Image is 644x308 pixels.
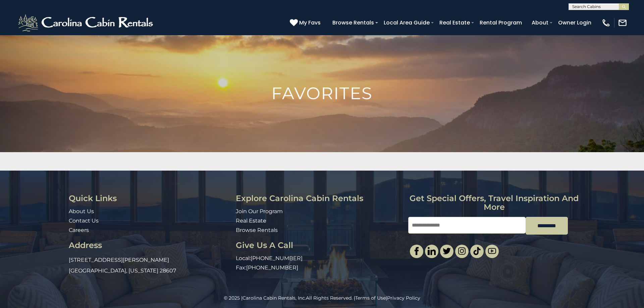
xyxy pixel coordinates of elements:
[299,18,321,27] span: My Favs
[488,247,496,255] img: youtube-light.svg
[236,227,278,233] a: Browse Rentals
[290,18,322,27] a: My Favs
[476,17,525,28] a: Rental Program
[555,17,595,28] a: Owner Login
[69,208,94,214] a: About Us
[69,194,231,203] h3: Quick Links
[528,17,552,28] a: About
[224,295,306,301] span: © 2025 |
[236,264,403,272] p: Fax:
[618,18,627,27] img: mail-regular-white.png
[408,194,580,212] h3: Get special offers, travel inspiration and more
[15,295,629,301] p: All Rights Reserved. | |
[69,227,89,233] a: Careers
[458,247,466,255] img: instagram-single.svg
[236,208,283,214] a: Join Our Program
[387,295,420,301] a: Privacy Policy
[443,247,451,255] img: twitter-single.svg
[428,247,436,255] img: linkedin-single.svg
[473,247,481,255] img: tiktok.svg
[436,17,473,28] a: Real Estate
[236,218,266,224] a: Real Estate
[236,194,403,203] h3: Explore Carolina Cabin Rentals
[69,241,231,250] h3: Address
[413,247,421,255] img: facebook-single.svg
[246,264,298,271] a: [PHONE_NUMBER]
[380,17,433,28] a: Local Area Guide
[329,17,377,28] a: Browse Rentals
[243,295,306,301] a: Carolina Cabin Rentals, Inc.
[601,18,611,27] img: phone-regular-white.png
[69,255,231,276] p: [STREET_ADDRESS][PERSON_NAME] [GEOGRAPHIC_DATA], [US_STATE] 28607
[251,255,303,261] a: [PHONE_NUMBER]
[17,13,156,33] img: White-1-2.png
[236,255,403,262] p: Local:
[69,218,99,224] a: Contact Us
[236,241,403,250] h3: Give Us A Call
[355,295,386,301] a: Terms of Use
